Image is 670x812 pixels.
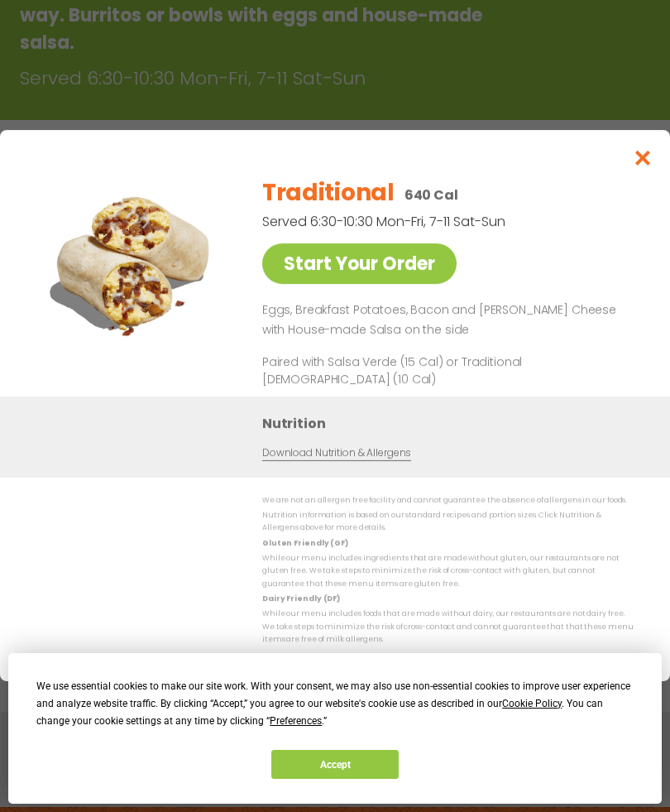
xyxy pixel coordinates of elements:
[33,163,232,363] img: Featured product photo for Traditional
[262,300,637,340] p: Eggs, Breakfast Potatoes, Bacon and [PERSON_NAME] Cheese with House-made Salsa on the side
[262,353,568,388] p: Paired with Salsa Verde (15 Cal) or Traditional [DEMOGRAPHIC_DATA] (10 Cal)
[262,538,348,548] strong: Gluten Friendly (GF)
[262,445,411,461] a: Download Nutrition & Allergens
[262,593,340,603] strong: Dairy Friendly (DF)
[271,750,399,779] button: Accept
[616,130,670,185] button: Close modal
[502,698,562,709] span: Cookie Policy
[404,185,458,205] p: 640 Cal
[262,175,395,210] h2: Traditional
[270,715,322,727] span: Preferences
[8,653,662,804] div: Cookie Consent Prompt
[262,510,637,536] p: Nutrition information is based on our standard recipes and portion sizes. Click Nutrition & Aller...
[262,211,634,232] p: Served 6:30-10:30 Mon-Fri, 7-11 Sat-Sun
[262,608,637,646] p: While our menu includes foods that are made without dairy, our restaurants are not dairy free. We...
[36,678,633,730] div: We use essential cookies to make our site work. With your consent, we may also use non-essential ...
[262,243,457,284] a: Start Your Order
[262,494,637,507] p: We are not an allergen free facility and cannot guarantee the absence of allergens in our foods.
[262,413,645,434] h3: Nutrition
[262,552,637,590] p: While our menu includes ingredients that are made without gluten, our restaurants are not gluten ...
